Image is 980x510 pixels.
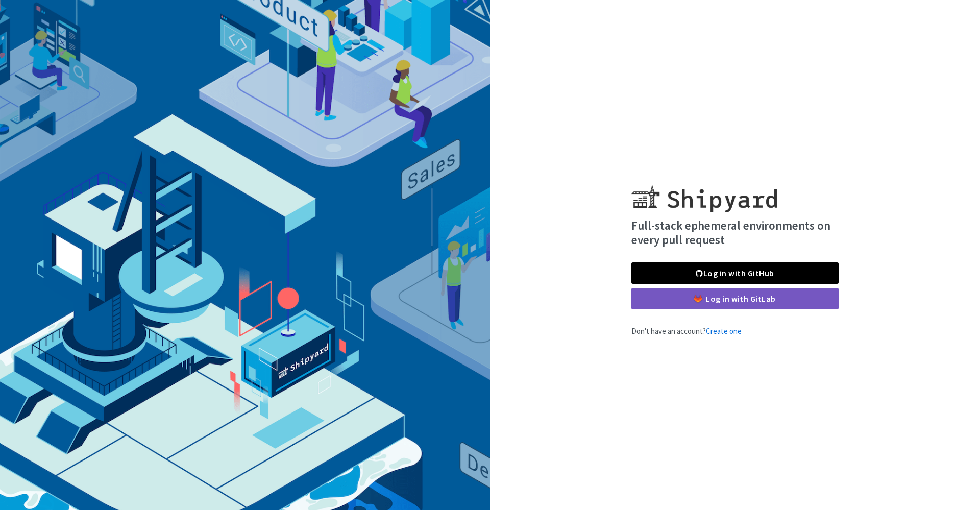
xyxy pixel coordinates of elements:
[631,288,839,309] a: Log in with GitLab
[631,173,777,212] img: Shipyard logo
[631,262,839,284] a: Log in with GitHub
[694,295,702,303] img: gitlab-color.svg
[631,218,839,247] h4: Full-stack ephemeral environments on every pull request
[631,326,742,336] span: Don't have an account?
[706,326,742,336] a: Create one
